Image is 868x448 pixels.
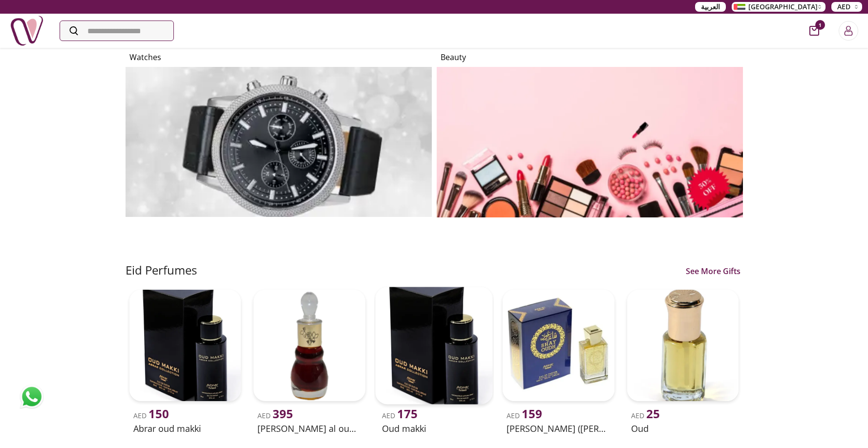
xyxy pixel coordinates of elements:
[748,2,818,12] span: [GEOGRAPHIC_DATA]
[683,265,743,277] a: See More Gifts
[382,411,418,420] span: AED
[133,411,169,420] span: AED
[10,14,44,48] img: Nigwa-uae-gifts
[257,411,293,420] span: AED
[126,67,432,217] img: Watches
[437,67,743,217] img: Beauty
[507,422,611,435] h2: [PERSON_NAME] ([PERSON_NAME])
[809,26,819,36] button: cart-button
[507,411,542,420] span: AED
[129,51,428,63] h4: Watches
[631,411,660,420] span: AED
[701,2,720,12] span: العربية
[126,262,197,278] h2: Eid Perfumes
[623,286,743,438] a: uae-gifts-OudAED 25Oud
[250,286,369,438] a: uae-gifts-DAHN AL OUDH HINDI SUPERAED 395[PERSON_NAME] al oudh hindi super
[831,2,862,12] button: AED
[837,2,850,12] span: AED
[522,405,542,422] span: 159
[60,21,173,41] input: Search
[133,422,237,435] h2: Abrar oud makki
[20,384,44,409] img: whatsapp
[503,290,614,402] img: uae-gifts-Shay Oudh (Abrar)
[126,286,245,438] a: uae-gifts-ABRAR OUD MAKKIAED 150Abrar oud makki
[499,286,618,438] a: uae-gifts-Shay Oudh (Abrar)AED 159[PERSON_NAME] ([PERSON_NAME])
[375,287,492,404] img: uae-gifts-Oud Makki
[126,51,432,217] a: Watches
[631,422,735,435] h2: Oud
[382,422,486,435] h2: Oud makki
[734,4,745,10] img: Arabic_dztd3n.png
[257,422,361,435] h2: [PERSON_NAME] al oudh hindi super
[129,290,241,402] img: uae-gifts-ABRAR OUD MAKKI
[646,405,660,422] span: 25
[815,20,825,30] span: 1
[839,21,858,41] button: Login
[627,290,739,402] img: uae-gifts-Oud
[437,51,743,217] a: Beauty
[273,405,293,422] span: 395
[148,405,169,422] span: 150
[374,286,494,438] a: uae-gifts-Oud MakkiAED 175Oud makki
[397,405,418,422] span: 175
[732,2,826,12] button: [GEOGRAPHIC_DATA]
[254,290,365,402] img: uae-gifts-DAHN AL OUDH HINDI SUPER
[441,51,739,63] h4: Beauty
